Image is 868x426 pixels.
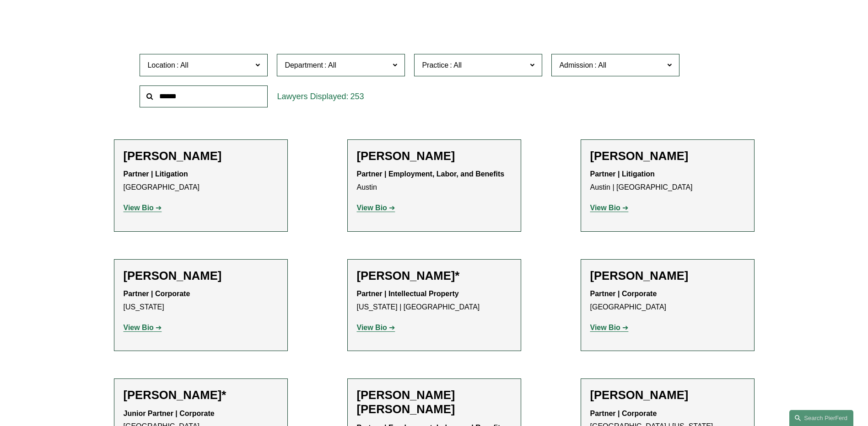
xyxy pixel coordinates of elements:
[124,288,278,314] p: [US_STATE]
[590,204,620,212] strong: View Bio
[124,168,278,194] p: [GEOGRAPHIC_DATA]
[124,149,278,163] h2: [PERSON_NAME]
[590,149,745,163] h2: [PERSON_NAME]
[357,288,512,314] p: [US_STATE] | [GEOGRAPHIC_DATA]
[590,204,629,212] a: View Bio
[590,410,657,417] strong: Partner | Corporate
[422,61,448,69] span: Practice
[357,290,459,298] strong: Partner | Intellectual Property
[559,61,593,69] span: Admission
[124,170,188,178] strong: Partner | Litigation
[357,324,387,331] strong: View Bio
[590,324,629,331] a: View Bio
[590,168,745,194] p: Austin | [GEOGRAPHIC_DATA]
[590,269,745,283] h2: [PERSON_NAME]
[124,204,162,212] a: View Bio
[357,269,512,283] h2: [PERSON_NAME]*
[590,170,655,178] strong: Partner | Litigation
[590,290,657,298] strong: Partner | Corporate
[590,288,745,314] p: [GEOGRAPHIC_DATA]
[357,204,387,212] strong: View Bio
[285,61,323,69] span: Department
[590,388,745,402] h2: [PERSON_NAME]
[357,149,512,163] h2: [PERSON_NAME]
[147,61,175,69] span: Location
[357,388,512,416] h2: [PERSON_NAME] [PERSON_NAME]
[124,204,154,212] strong: View Bio
[357,324,395,331] a: View Bio
[350,92,364,101] span: 253
[789,410,853,426] a: Search this site
[357,204,395,212] a: View Bio
[590,324,620,331] strong: View Bio
[124,324,154,331] strong: View Bio
[124,324,162,331] a: View Bio
[357,170,505,178] strong: Partner | Employment, Labor, and Benefits
[124,269,278,283] h2: [PERSON_NAME]
[124,410,215,417] strong: Junior Partner | Corporate
[124,290,190,298] strong: Partner | Corporate
[124,388,278,402] h2: [PERSON_NAME]*
[357,168,512,194] p: Austin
